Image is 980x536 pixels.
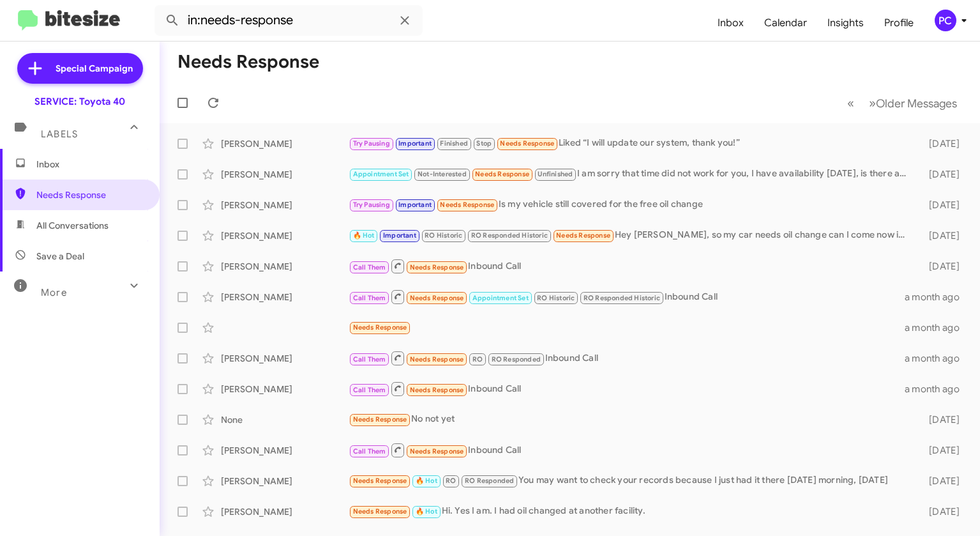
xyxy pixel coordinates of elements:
[410,386,464,394] span: Needs Response
[353,507,407,516] span: Needs Response
[905,383,970,395] div: a month ago
[349,381,905,397] div: Inbound Call
[537,294,575,302] span: RO Historic
[221,444,349,457] div: [PERSON_NAME]
[398,201,432,209] span: Important
[221,291,349,303] div: [PERSON_NAME]
[56,62,133,75] span: Special Campaign
[475,170,529,178] span: Needs Response
[905,352,970,365] div: a month ago
[41,128,78,140] span: Labels
[905,321,970,334] div: a month ago
[418,170,467,178] span: Not-Interested
[913,260,970,273] div: [DATE]
[913,444,970,457] div: [DATE]
[840,90,965,116] nav: Page navigation example
[425,231,462,240] span: RO Historic
[221,229,349,242] div: [PERSON_NAME]
[876,96,957,111] span: Older Messages
[34,95,125,108] div: SERVICE: Toyota 40
[913,413,970,426] div: [DATE]
[913,199,970,211] div: [DATE]
[924,10,966,31] button: PC
[707,4,754,42] a: Inbox
[353,355,386,364] span: Call Them
[472,355,483,364] span: RO
[349,136,913,151] div: Liked “I will update our system, thank you!”
[935,10,956,31] div: PC
[349,504,913,519] div: Hi. Yes I am. I had oil changed at another facility.
[874,4,924,42] a: Profile
[905,291,970,303] div: a month ago
[538,170,573,178] span: Unfinished
[349,228,913,243] div: Hey [PERSON_NAME], so my car needs oil change can I come now if there is availability?
[416,477,437,485] span: 🔥 Hot
[36,158,145,171] span: Inbox
[913,137,970,150] div: [DATE]
[913,229,970,242] div: [DATE]
[353,415,407,424] span: Needs Response
[383,231,416,240] span: Important
[861,90,965,116] button: Next
[817,4,874,42] a: Insights
[416,507,437,516] span: 🔥 Hot
[353,477,407,485] span: Needs Response
[36,219,109,232] span: All Conversations
[446,477,456,485] span: RO
[349,289,905,305] div: Inbound Call
[913,168,970,181] div: [DATE]
[353,231,375,240] span: 🔥 Hot
[221,475,349,487] div: [PERSON_NAME]
[353,447,386,456] span: Call Them
[221,352,349,365] div: [PERSON_NAME]
[476,139,492,148] span: Stop
[410,447,464,456] span: Needs Response
[754,4,817,42] a: Calendar
[349,167,913,181] div: I am sorry that time did not work for you, I have availability [DATE], is there a time you were l...
[349,412,913,427] div: No not yet
[869,95,876,111] span: »
[353,294,386,302] span: Call Them
[471,231,548,240] span: RO Responded Historic
[36,188,145,201] span: Needs Response
[349,350,905,366] div: Inbound Call
[472,294,529,302] span: Appointment Set
[349,258,913,274] div: Inbound Call
[440,201,494,209] span: Needs Response
[36,250,84,263] span: Save a Deal
[353,201,390,209] span: Try Pausing
[221,505,349,518] div: [PERSON_NAME]
[584,294,660,302] span: RO Responded Historic
[556,231,610,240] span: Needs Response
[349,473,913,488] div: You may want to check your records because I just had it there [DATE] morning, [DATE]
[353,263,386,272] span: Call Them
[177,52,319,72] h1: Needs Response
[221,168,349,181] div: [PERSON_NAME]
[353,386,386,394] span: Call Them
[440,139,468,148] span: Finished
[221,260,349,273] div: [PERSON_NAME]
[465,477,514,485] span: RO Responded
[410,355,464,364] span: Needs Response
[41,287,67,298] span: More
[913,505,970,518] div: [DATE]
[847,95,854,111] span: «
[17,53,143,84] a: Special Campaign
[913,475,970,487] div: [DATE]
[353,139,390,148] span: Try Pausing
[492,355,541,364] span: RO Responded
[155,5,423,36] input: Search
[840,90,862,116] button: Previous
[349,197,913,212] div: Is my vehicle still covered for the free oil change
[221,137,349,150] div: [PERSON_NAME]
[353,170,409,178] span: Appointment Set
[398,139,432,148] span: Important
[221,413,349,426] div: None
[349,442,913,458] div: Inbound Call
[221,383,349,395] div: [PERSON_NAME]
[221,199,349,211] div: [PERSON_NAME]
